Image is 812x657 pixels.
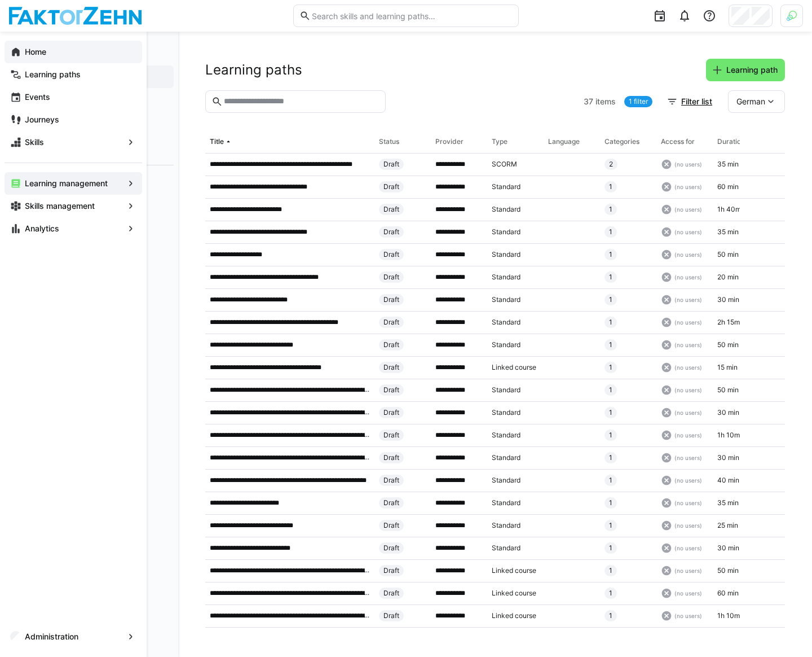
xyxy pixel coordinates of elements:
span: Standard [492,431,520,440]
span: Standard [492,227,520,236]
span: 50 min [717,566,739,575]
span: (no users) [674,386,702,394]
div: Categories [604,137,639,146]
span: Linked course [492,566,536,575]
span: 1 [609,318,612,327]
span: 1 [609,273,612,282]
span: 1 [609,611,612,620]
span: 1 [609,295,612,304]
span: Draft [383,363,399,372]
span: (no users) [674,318,702,326]
span: 30 min [717,408,739,417]
span: (no users) [674,567,702,575]
span: (no users) [674,589,702,597]
span: 15 min [717,363,738,372]
span: Draft [383,227,399,236]
span: 1h 10m [717,431,740,440]
span: Standard [492,182,520,191]
span: (no users) [674,476,702,484]
span: Draft [383,521,399,530]
span: Standard [492,273,520,282]
div: Provider [435,137,464,146]
span: (no users) [674,228,702,236]
span: Draft [383,160,399,169]
span: 50 min [717,386,739,395]
input: Search skills and learning paths… [311,11,513,21]
span: 35 min [717,498,739,507]
span: 1h 40m [717,205,741,214]
span: (no users) [674,499,702,507]
span: (no users) [674,454,702,462]
span: 1 [609,566,612,575]
span: Linked course [492,363,536,372]
span: (no users) [674,612,702,620]
span: Draft [383,182,399,191]
span: Draft [383,273,399,282]
span: 1 [609,498,612,507]
span: Draft [383,250,399,259]
span: 50 min [717,250,739,259]
span: 30 min [717,453,739,462]
span: (no users) [674,431,702,439]
span: Draft [383,589,399,598]
span: 1 [609,227,612,236]
div: Status [379,137,399,146]
span: items [595,96,616,107]
span: 35 min [717,227,739,236]
span: Draft [383,611,399,620]
span: Draft [383,431,399,440]
span: Standard [492,453,520,462]
span: 1 [609,431,612,440]
span: 1 [609,182,612,191]
span: 37 [584,96,593,107]
span: Standard [492,408,520,417]
span: (no users) [674,160,702,168]
span: Standard [492,386,520,395]
span: Standard [492,205,520,214]
span: 1 [609,386,612,395]
span: 1h 10m [717,611,740,620]
span: 25 min [717,521,738,530]
span: 1 [609,544,612,553]
span: (no users) [674,409,702,417]
span: 35 min [717,160,739,169]
span: Draft [383,340,399,349]
span: Standard [492,318,520,327]
span: Draft [383,295,399,304]
span: 1 [609,476,612,485]
span: (no users) [674,183,702,191]
span: Draft [383,386,399,395]
span: Standard [492,295,520,304]
span: Standard [492,340,520,349]
span: Standard [492,476,520,485]
span: (no users) [674,363,702,371]
div: Access for [661,137,695,146]
span: (no users) [674,544,702,552]
span: 1 [609,453,612,462]
span: (no users) [674,341,702,349]
span: Standard [492,544,520,553]
span: 1 [609,521,612,530]
span: Draft [383,408,399,417]
span: 1 [609,205,612,214]
span: 2h 15m [717,318,740,327]
span: 60 min [717,182,739,191]
span: Standard [492,521,520,530]
span: 50 min [717,340,739,349]
span: German [736,96,765,107]
h2: Learning paths [205,62,302,78]
span: 20 min [717,273,739,282]
span: SCORM [492,160,517,169]
span: (no users) [674,273,702,281]
span: Filter list [679,96,714,107]
span: (no users) [674,296,702,304]
span: Standard [492,498,520,507]
span: Draft [383,318,399,327]
span: Draft [383,476,399,485]
span: 1 [609,363,612,372]
a: 1 filter [624,96,652,107]
span: 60 min [717,589,739,598]
span: Linked course [492,589,536,598]
div: Duration [717,137,745,146]
span: 1 [609,340,612,349]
